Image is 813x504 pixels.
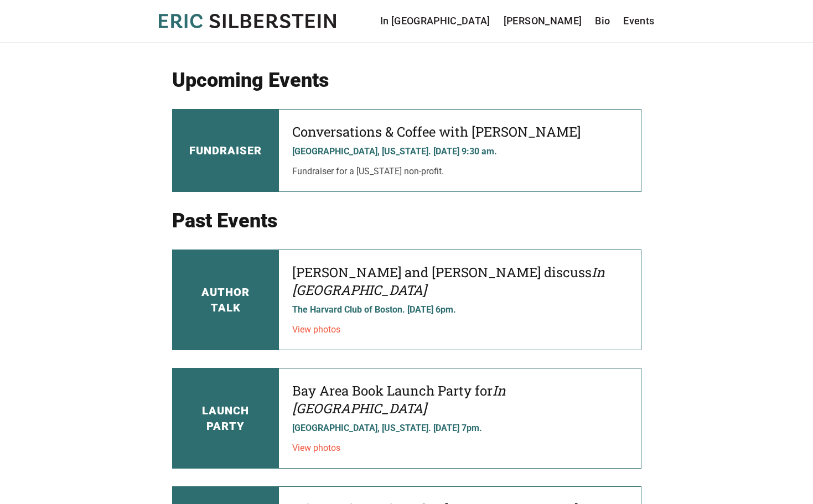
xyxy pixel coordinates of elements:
a: View photos [292,443,340,453]
h4: Bay Area Book Launch Party for [292,382,628,417]
p: The Harvard Club of Boston. [DATE] 6pm. [292,303,628,316]
em: In [GEOGRAPHIC_DATA] [292,382,506,417]
a: Events [623,13,654,29]
h3: Author Talk [201,284,250,315]
p: [GEOGRAPHIC_DATA], [US_STATE]. [DATE] 9:30 am. [292,145,628,158]
p: [GEOGRAPHIC_DATA], [US_STATE]. [DATE] 7pm. [292,422,628,435]
em: In [GEOGRAPHIC_DATA] [292,263,605,299]
p: Fundraiser for a [US_STATE] non-profit. [292,165,628,178]
a: Bio [595,13,610,29]
h3: Launch Party [202,403,249,434]
h1: Upcoming Events [172,69,641,91]
h3: Fundraiser [189,143,262,158]
h4: Conversations & Coffee with [PERSON_NAME] [292,123,628,141]
a: In [GEOGRAPHIC_DATA] [380,13,490,29]
h4: [PERSON_NAME] and [PERSON_NAME] discuss [292,263,628,299]
a: [PERSON_NAME] [504,13,582,29]
h1: Past Events [172,210,641,232]
a: View photos [292,324,340,335]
